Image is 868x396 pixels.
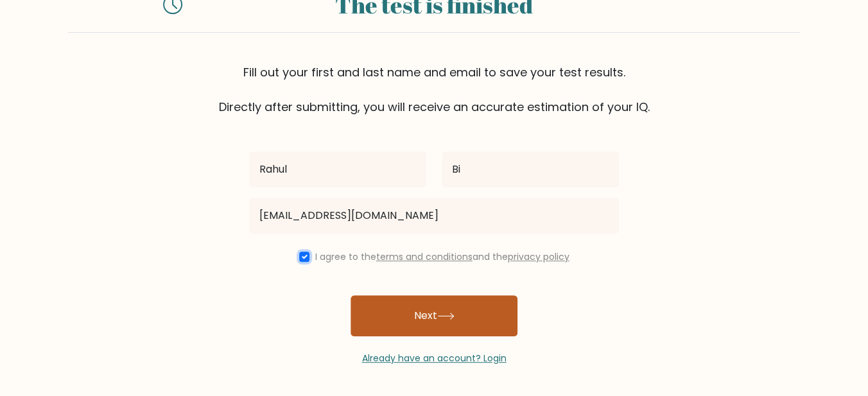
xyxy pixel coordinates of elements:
input: Email [249,198,619,234]
a: terms and conditions [376,250,473,263]
a: Already have an account? Login [362,352,507,365]
button: Next [351,295,517,336]
a: privacy policy [508,250,569,263]
div: Fill out your first and last name and email to save your test results. Directly after submitting,... [68,64,800,116]
label: I agree to the and the [315,250,569,263]
input: Last name [442,151,619,187]
input: First name [249,151,426,187]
